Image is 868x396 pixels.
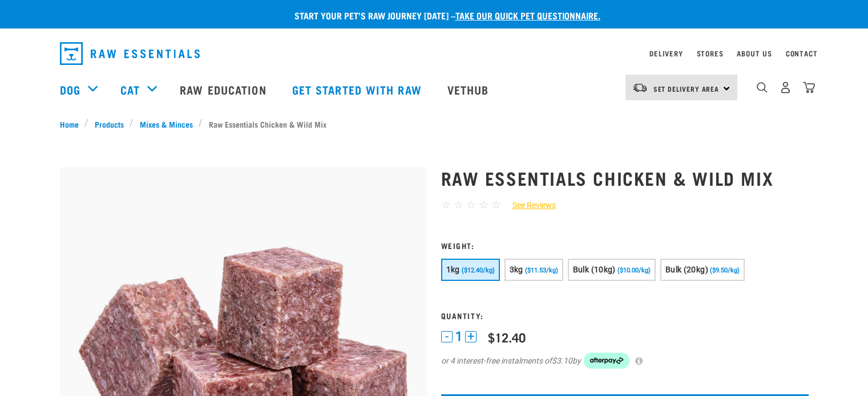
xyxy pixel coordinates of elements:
[501,199,556,211] a: See Reviews
[60,81,80,98] a: Dog
[665,265,708,274] span: Bulk (20kg)
[60,42,200,65] img: Raw Essentials Logo
[710,267,740,274] span: ($9.50/kg)
[446,265,460,274] span: 1kg
[737,51,772,55] a: About Us
[462,267,495,274] span: ($12.40/kg)
[573,265,616,274] span: Bulk (10kg)
[780,81,792,93] img: user.png
[803,81,815,93] img: home-icon@2x.png
[568,259,656,281] button: Bulk (10kg) ($10.00/kg)
[436,67,503,112] a: Vethub
[120,81,140,98] a: Cat
[488,330,526,344] div: $12.40
[455,330,462,342] span: 1
[441,311,809,320] h3: Quantity:
[552,355,572,367] span: $3.10
[465,331,477,342] button: +
[632,83,648,93] img: van-moving.png
[479,198,488,211] span: ☆
[491,198,501,211] span: ☆
[757,82,768,93] img: home-icon-1@2x.png
[660,259,745,281] button: Bulk (20kg) ($9.50/kg)
[441,331,453,342] button: -
[51,38,818,70] nav: dropdown navigation
[455,13,600,18] a: take our quick pet questionnaire.
[786,51,818,55] a: Contact
[510,265,523,274] span: 3kg
[168,67,280,112] a: Raw Education
[504,259,563,281] button: 3kg ($11.53/kg)
[649,51,683,55] a: Delivery
[134,118,199,130] a: Mixes & Minces
[441,198,451,211] span: ☆
[653,87,720,91] span: Set Delivery Area
[466,198,476,211] span: ☆
[454,198,463,211] span: ☆
[88,118,130,130] a: Products
[584,353,629,369] img: Afterpay
[441,353,809,369] div: or 4 interest-free instalments of by
[441,241,809,250] h3: Weight:
[441,168,809,188] h1: Raw Essentials Chicken & Wild Mix
[60,118,809,130] nav: breadcrumbs
[441,259,500,281] button: 1kg ($12.40/kg)
[617,267,651,274] span: ($10.00/kg)
[697,51,724,55] a: Stores
[60,118,85,130] a: Home
[281,67,436,112] a: Get started with Raw
[525,267,558,274] span: ($11.53/kg)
